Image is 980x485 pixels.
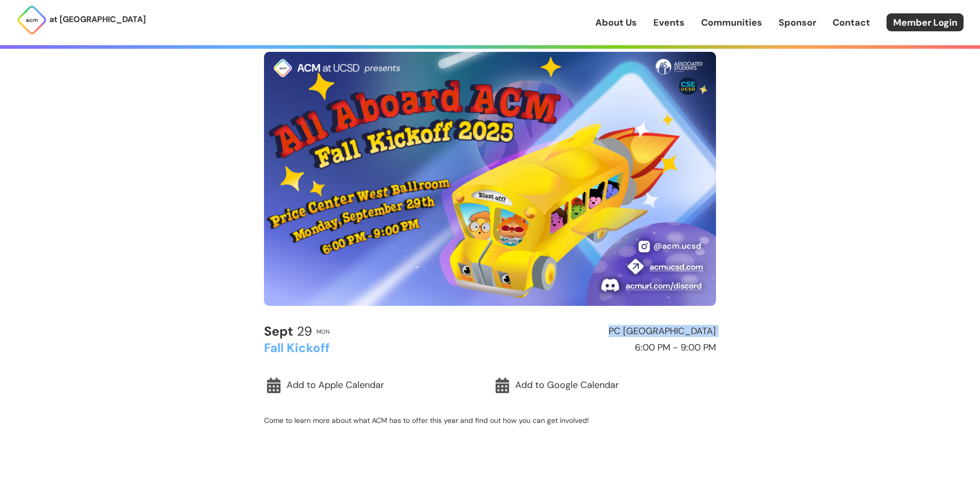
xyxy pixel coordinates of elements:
a: Communities [701,16,762,29]
a: About Us [595,16,637,29]
h2: Mon [316,328,330,335]
h2: Fall Kickoff [264,341,485,355]
p: Come to learn more about what ACM has to offer this year and find out how you can get involved! [264,416,716,425]
img: ACM Logo [16,5,47,35]
a: Add to Google Calendar [493,374,716,397]
h2: 29 [264,324,312,339]
h2: PC [GEOGRAPHIC_DATA] [495,326,716,337]
a: Contact [833,16,870,29]
a: Sponsor [779,16,816,29]
h2: 6:00 PM - 9:00 PM [495,343,716,353]
img: Event Cover Photo [264,52,716,306]
a: Member Login [887,13,964,31]
a: at [GEOGRAPHIC_DATA] [16,5,146,35]
a: Add to Apple Calendar [264,374,487,397]
b: Sept [264,323,293,340]
p: at [GEOGRAPHIC_DATA] [49,13,146,26]
a: Events [653,16,685,29]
